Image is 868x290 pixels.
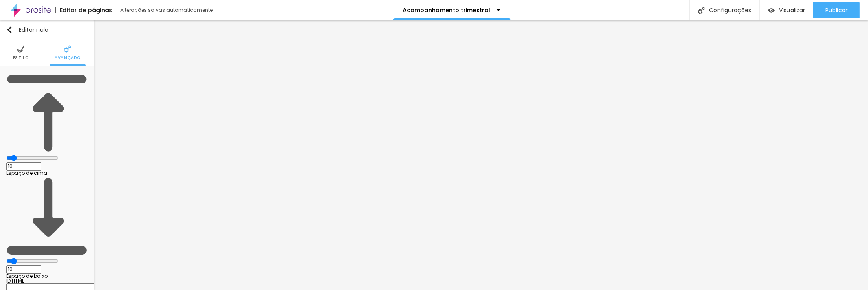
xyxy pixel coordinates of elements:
font: Publicar [825,6,848,14]
img: Ícone [17,45,24,53]
font: Editor de páginas [60,6,112,14]
font: ID HTML [6,277,24,284]
img: view-1.svg [768,7,775,14]
font: Espaço de baixo [6,272,48,279]
iframe: Editor [94,20,868,290]
font: Visualizar [779,6,805,14]
img: Ícone [6,26,13,33]
button: Publicar [813,2,860,18]
font: Acompanhamento trimestral [403,6,491,14]
button: Visualizar [760,2,813,18]
font: Configurações [709,6,751,14]
img: Ícone [6,72,87,154]
img: Ícone [698,7,705,14]
font: Estilo [13,55,29,61]
font: Editar nulo [19,26,48,34]
img: Ícone [64,45,71,53]
font: Espaço de cima [6,169,47,176]
font: Avançado [55,55,81,61]
font: Alterações salvas automaticamente [120,7,213,13]
img: Ícone [6,176,87,257]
